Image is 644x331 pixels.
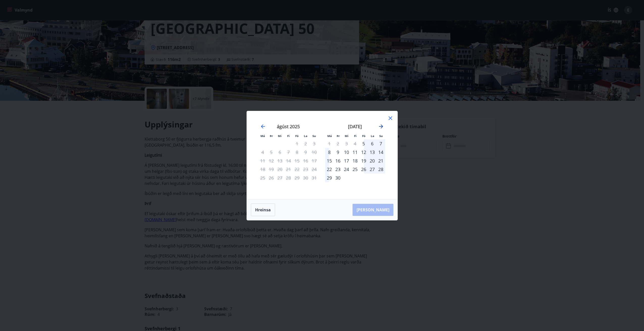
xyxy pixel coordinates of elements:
td: Not available. mánudagur, 11. ágúst 2025 [258,156,267,165]
small: Su [379,134,383,138]
small: Má [327,134,332,138]
td: Not available. miðvikudagur, 3. september 2025 [342,139,351,148]
td: Not available. sunnudagur, 31. ágúst 2025 [310,174,318,182]
div: 20 [368,156,377,165]
div: 25 [351,165,359,174]
div: 27 [368,165,377,174]
div: 26 [359,165,368,174]
div: 28 [377,165,385,174]
td: Choose sunnudagur, 28. september 2025 as your check-in date. It’s available. [377,165,385,174]
td: Not available. laugardagur, 23. ágúst 2025 [301,165,310,174]
td: Choose föstudagur, 12. september 2025 as your check-in date. It’s available. [359,148,368,156]
td: Choose laugardagur, 13. september 2025 as your check-in date. It’s available. [368,148,377,156]
td: Choose sunnudagur, 7. september 2025 as your check-in date. It’s available. [377,139,385,148]
td: Not available. miðvikudagur, 13. ágúst 2025 [276,156,284,165]
td: Choose fimmtudagur, 25. september 2025 as your check-in date. It’s available. [351,165,359,174]
div: Move forward to switch to the next month. [378,123,384,129]
strong: ágúst 2025 [277,123,300,129]
td: Choose mánudagur, 22. september 2025 as your check-in date. It’s available. [325,165,334,174]
td: Choose þriðjudagur, 9. september 2025 as your check-in date. It’s available. [334,148,342,156]
small: Má [260,134,265,138]
td: Choose fimmtudagur, 18. september 2025 as your check-in date. It’s available. [351,156,359,165]
div: Aðeins innritun í boði [359,139,368,148]
td: Not available. fimmtudagur, 21. ágúst 2025 [284,165,293,174]
div: 7 [377,139,385,148]
td: Choose miðvikudagur, 24. september 2025 as your check-in date. It’s available. [342,165,351,174]
td: Not available. sunnudagur, 24. ágúst 2025 [310,165,318,174]
td: Not available. þriðjudagur, 2. september 2025 [334,139,342,148]
div: 15 [325,156,334,165]
td: Not available. miðvikudagur, 6. ágúst 2025 [276,148,284,156]
td: Not available. fimmtudagur, 28. ágúst 2025 [284,174,293,182]
div: 22 [325,165,334,174]
td: Not available. þriðjudagur, 26. ágúst 2025 [267,174,276,182]
div: 9 [334,148,342,156]
td: Choose föstudagur, 5. september 2025 as your check-in date. It’s available. [359,139,368,148]
div: Calendar [253,117,391,193]
small: Su [312,134,316,138]
td: Not available. fimmtudagur, 7. ágúst 2025 [284,148,293,156]
td: Not available. fimmtudagur, 4. september 2025 [351,139,359,148]
td: Not available. föstudagur, 15. ágúst 2025 [293,156,301,165]
td: Not available. föstudagur, 8. ágúst 2025 [293,148,301,156]
div: 30 [334,174,342,182]
td: Not available. sunnudagur, 3. ágúst 2025 [310,139,318,148]
div: 6 [368,139,377,148]
td: Not available. föstudagur, 1. ágúst 2025 [293,139,301,148]
td: Choose sunnudagur, 21. september 2025 as your check-in date. It’s available. [377,156,385,165]
small: La [304,134,307,138]
td: Not available. þriðjudagur, 19. ágúst 2025 [267,165,276,174]
div: 21 [377,156,385,165]
td: Not available. laugardagur, 2. ágúst 2025 [301,139,310,148]
div: 19 [359,156,368,165]
td: Choose laugardagur, 20. september 2025 as your check-in date. It’s available. [368,156,377,165]
td: Not available. miðvikudagur, 27. ágúst 2025 [276,174,284,182]
td: Not available. mánudagur, 18. ágúst 2025 [258,165,267,174]
td: Not available. laugardagur, 30. ágúst 2025 [301,174,310,182]
div: 12 [359,148,368,156]
td: Not available. laugardagur, 9. ágúst 2025 [301,148,310,156]
div: 16 [334,156,342,165]
td: Choose mánudagur, 15. september 2025 as your check-in date. It’s available. [325,156,334,165]
td: Not available. sunnudagur, 10. ágúst 2025 [310,148,318,156]
div: 10 [342,148,351,156]
td: Choose þriðjudagur, 23. september 2025 as your check-in date. It’s available. [334,165,342,174]
small: Fi [287,134,290,138]
small: Mi [278,134,282,138]
div: 13 [368,148,377,156]
div: 14 [377,148,385,156]
td: Choose fimmtudagur, 11. september 2025 as your check-in date. It’s available. [351,148,359,156]
div: Move backward to switch to the previous month. [260,123,266,129]
td: Not available. fimmtudagur, 14. ágúst 2025 [284,156,293,165]
td: Choose miðvikudagur, 10. september 2025 as your check-in date. It’s available. [342,148,351,156]
td: Choose laugardagur, 27. september 2025 as your check-in date. It’s available. [368,165,377,174]
div: 8 [325,148,334,156]
button: Hreinsa [251,204,275,216]
td: Not available. þriðjudagur, 5. ágúst 2025 [267,148,276,156]
td: Choose föstudagur, 19. september 2025 as your check-in date. It’s available. [359,156,368,165]
td: Choose þriðjudagur, 16. september 2025 as your check-in date. It’s available. [334,156,342,165]
small: Fö [362,134,365,138]
td: Choose laugardagur, 6. september 2025 as your check-in date. It’s available. [368,139,377,148]
td: Not available. sunnudagur, 17. ágúst 2025 [310,156,318,165]
small: Fi [354,134,357,138]
td: Choose miðvikudagur, 17. september 2025 as your check-in date. It’s available. [342,156,351,165]
strong: [DATE] [348,123,362,129]
div: 11 [351,148,359,156]
td: Not available. mánudagur, 1. september 2025 [325,139,334,148]
td: Not available. laugardagur, 16. ágúst 2025 [301,156,310,165]
small: Fö [295,134,299,138]
small: Mi [345,134,348,138]
div: 29 [325,174,334,182]
div: 23 [334,165,342,174]
td: Not available. mánudagur, 25. ágúst 2025 [258,174,267,182]
td: Choose mánudagur, 8. september 2025 as your check-in date. It’s available. [325,148,334,156]
small: Þr [337,134,340,138]
td: Choose sunnudagur, 14. september 2025 as your check-in date. It’s available. [377,148,385,156]
div: 17 [342,156,351,165]
td: Not available. mánudagur, 4. ágúst 2025 [258,148,267,156]
td: Not available. miðvikudagur, 20. ágúst 2025 [276,165,284,174]
small: Þr [270,134,273,138]
td: Choose föstudagur, 26. september 2025 as your check-in date. It’s available. [359,165,368,174]
td: Choose þriðjudagur, 30. september 2025 as your check-in date. It’s available. [334,174,342,182]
